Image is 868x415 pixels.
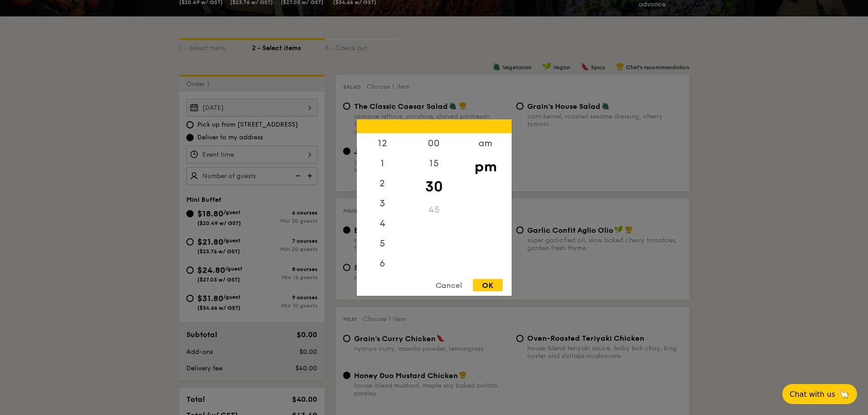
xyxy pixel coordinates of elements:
div: 12 [357,133,408,153]
div: OK [473,279,503,291]
div: 1 [357,153,408,173]
div: 15 [408,153,460,173]
div: 5 [357,233,408,253]
div: Cancel [426,279,471,291]
button: Chat with us🦙 [782,384,857,404]
div: 30 [408,173,460,200]
div: 45 [408,200,460,220]
div: pm [460,153,511,179]
div: am [460,133,511,153]
span: Chat with us [790,390,835,399]
div: 4 [357,213,408,233]
div: 00 [408,133,460,153]
div: 2 [357,173,408,193]
span: 🦙 [839,389,850,400]
div: 6 [357,253,408,273]
div: 3 [357,193,408,213]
